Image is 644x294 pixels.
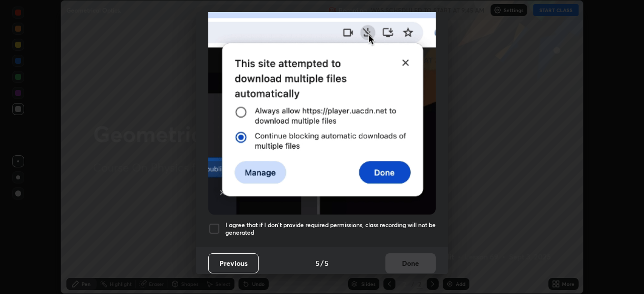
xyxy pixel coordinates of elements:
[315,258,319,268] h4: 5
[320,258,324,268] h4: /
[208,253,259,273] button: Previous
[225,221,436,237] h5: I agree that if I don't provide required permissions, class recording will not be generated
[325,258,329,268] h4: 5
